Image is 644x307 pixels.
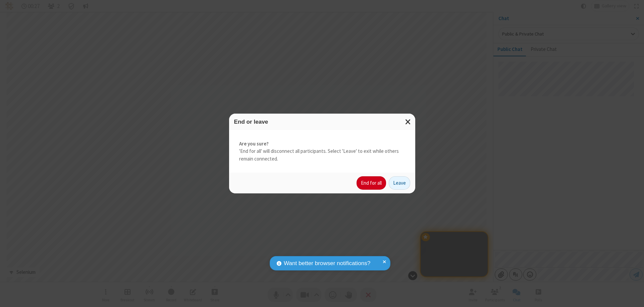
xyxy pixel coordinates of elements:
strong: Are you sure? [239,140,405,148]
h3: End or leave [234,119,410,125]
button: Close modal [401,114,415,130]
button: Leave [389,176,410,190]
button: End for all [357,176,386,190]
div: 'End for all' will disconnect all participants. Select 'Leave' to exit while others remain connec... [229,130,415,173]
span: Want better browser notifications? [284,259,370,268]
